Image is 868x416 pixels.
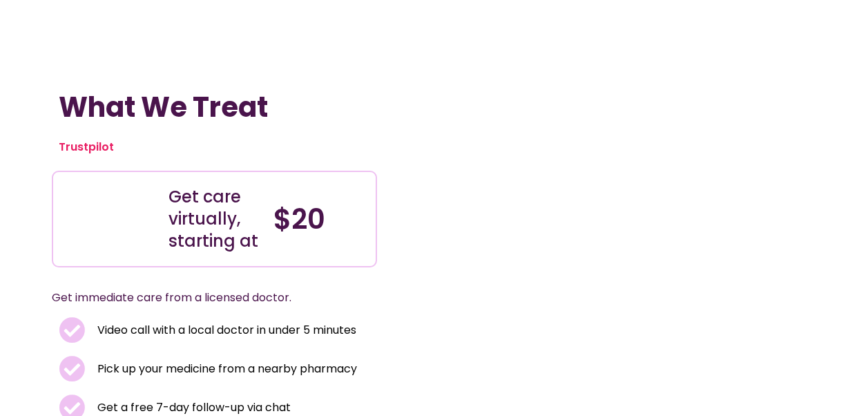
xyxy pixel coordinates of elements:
[73,182,146,256] img: Illustration depicting a young woman in a casual outfit, engaged with her smartphone. She has a p...
[59,91,369,124] h1: What We Treat
[168,186,260,252] div: Get care virtually, starting at
[273,202,365,236] h4: $20
[52,288,343,308] p: Get immediate care from a licensed doctor.
[94,359,357,379] span: Pick up your medicine from a nearby pharmacy
[59,139,114,155] a: Trustpilot
[94,321,356,340] span: Video call with a local doctor in under 5 minutes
